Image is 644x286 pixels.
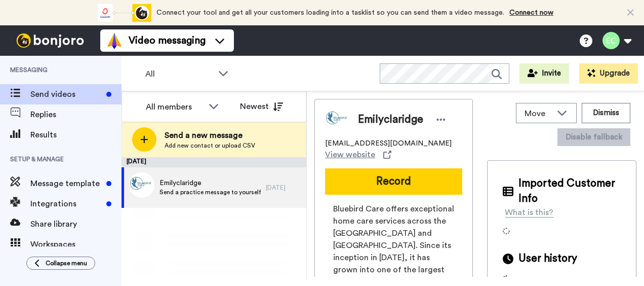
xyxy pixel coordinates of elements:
button: Record [325,168,462,195]
span: Emilyclaridge [159,178,261,188]
div: [DATE] [122,157,306,167]
button: Dismiss [582,103,630,123]
img: bj-logo-header-white.svg [12,33,88,48]
a: Connect now [509,9,553,16]
div: What is this? [505,206,553,219]
span: Collapse menu [46,259,87,267]
span: Connect your tool and get all your customers loading into a tasklist so you can send them a video... [156,9,504,16]
img: vm-color.svg [106,32,123,49]
div: animation [96,4,151,22]
div: [DATE] [266,184,301,192]
button: Collapse menu [26,257,95,270]
span: Video messaging [129,33,206,48]
span: Integrations [30,198,102,210]
div: All members [146,101,204,113]
button: Disable fallback [557,128,630,146]
span: All [145,68,213,80]
a: View website [325,149,391,161]
span: View website [325,149,375,161]
span: Send a new message [165,129,255,141]
span: Results [30,129,122,141]
button: Invite [519,63,569,84]
span: Imported Customer Info [518,176,621,206]
span: Workspaces [30,238,122,251]
span: Send a practice message to yourself [159,188,261,196]
span: Move [525,108,552,120]
img: bcd8ed16-e836-415d-abd7-d30a06f9cc38.jpg [129,172,154,198]
span: Share library [30,218,122,230]
span: User history [518,251,577,266]
img: Image of Emilyclaridge [325,107,350,132]
span: Send videos [30,88,102,100]
span: Emilyclaridge [358,112,423,127]
span: [EMAIL_ADDRESS][DOMAIN_NAME] [325,138,452,149]
span: Message template [30,177,102,190]
button: Newest [232,96,291,117]
span: Add new contact or upload CSV [165,141,255,150]
span: Replies [30,109,122,121]
button: Upgrade [579,63,638,84]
